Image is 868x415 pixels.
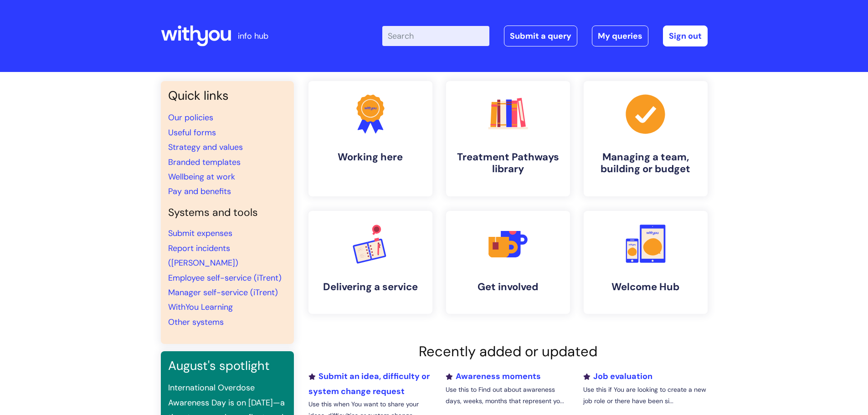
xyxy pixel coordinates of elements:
[504,26,577,46] a: Submit a query
[168,206,287,219] h4: Systems and tools
[308,211,432,314] a: Delivering a service
[308,81,432,196] a: Working here
[168,127,216,138] a: Useful forms
[168,171,235,182] a: Wellbeing at work
[168,88,287,103] h3: Quick links
[168,112,213,123] a: Our policies
[316,281,425,293] h4: Delivering a service
[316,151,425,163] h4: Working here
[238,29,268,43] p: info hub
[583,371,652,382] a: Job evaluation
[591,151,700,175] h4: Managing a team, building or budget
[308,371,430,396] a: Submit an idea, difficulty or system change request
[446,81,570,196] a: Treatment Pathways library
[168,317,224,328] a: Other systems
[592,26,648,46] a: My queries
[446,371,541,382] a: Awareness moments
[168,359,287,373] h3: August's spotlight
[168,287,278,298] a: Manager self-service (iTrent)
[453,281,563,293] h4: Get involved
[168,142,243,153] a: Strategy and values
[583,384,707,407] p: Use this if You are looking to create a new job role or there have been si...
[308,343,708,360] h2: Recently added or updated
[591,281,700,293] h4: Welcome Hub
[382,26,489,46] input: Search
[168,228,232,239] a: Submit expenses
[382,26,708,46] div: | -
[168,243,238,268] a: Report incidents ([PERSON_NAME])
[663,26,708,46] a: Sign out
[168,157,241,168] a: Branded templates
[584,211,708,314] a: Welcome Hub
[446,211,570,314] a: Get involved
[453,151,563,175] h4: Treatment Pathways library
[446,384,570,407] p: Use this to Find out about awareness days, weeks, months that represent yo...
[168,186,231,197] a: Pay and benefits
[168,272,282,283] a: Employee self-service (iTrent)
[168,302,233,313] a: WithYou Learning
[584,81,708,196] a: Managing a team, building or budget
